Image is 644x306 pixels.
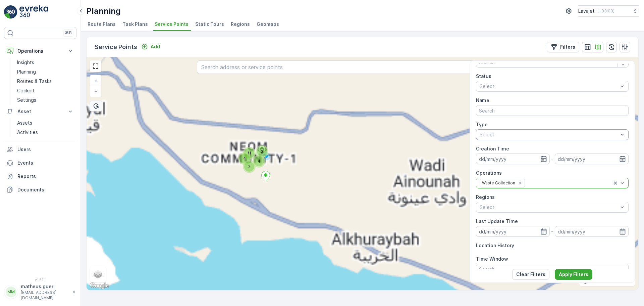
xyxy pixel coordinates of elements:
[559,271,588,278] p: Apply Filters
[555,269,592,280] button: Apply Filters
[244,162,248,166] div: 2
[560,44,575,50] p: Filters
[94,78,97,84] span: +
[239,154,244,158] div: 4
[197,60,528,74] input: Search address or service points
[257,146,261,150] div: 3
[578,8,595,14] p: Lavajet
[4,170,76,183] a: Reports
[17,69,36,75] p: Planning
[17,173,74,180] p: Reports
[231,21,250,28] span: Regions
[254,156,258,160] div: 4
[476,194,495,200] label: Regions
[555,226,629,237] input: dd/mm/yyyy
[4,5,17,19] img: logo
[476,226,550,237] input: dd/mm/yyyy
[578,5,639,17] button: Lavajet(+03:00)
[476,73,491,79] label: Status
[17,146,74,153] p: Users
[90,101,102,112] div: Bulk Select
[254,156,264,166] div: 4
[14,86,76,95] a: Cockpit
[244,148,254,158] div: 11
[257,21,279,28] span: Geomaps
[91,76,101,86] a: Zoom In
[17,160,74,166] p: Events
[597,8,614,14] p: ( +03:00 )
[86,6,121,16] p: Planning
[6,287,16,297] div: MM
[95,42,137,52] p: Service Points
[122,21,148,28] span: Task Plans
[476,218,518,224] label: Last Update Time
[21,283,69,290] p: matheus.gueri
[17,120,32,126] p: Assets
[14,128,76,137] a: Activities
[4,143,76,156] a: Users
[551,227,553,235] p: -
[476,154,550,164] input: dd/mm/yyyy
[14,67,76,77] a: Planning
[244,162,254,172] div: 2
[17,186,74,193] p: Documents
[476,105,629,116] input: Search
[19,5,48,19] img: logo_light-DOdMpM7g.png
[91,267,105,281] a: Layers
[155,21,189,28] span: Service Points
[4,156,76,170] a: Events
[14,95,76,105] a: Settings
[17,129,38,136] p: Activities
[91,61,101,71] a: View Fullscreen
[17,48,63,54] p: Operations
[257,146,267,157] div: 3
[4,44,76,58] button: Operations
[244,148,248,152] div: 11
[14,58,76,67] a: Insights
[14,118,76,128] a: Assets
[4,105,76,118] button: Asset
[88,281,110,290] a: Open this area in Google Maps (opens a new window)
[4,283,76,301] button: MMmatheus.gueri[EMAIL_ADDRESS][DOMAIN_NAME]
[476,243,514,248] label: Location History
[94,88,98,94] span: −
[476,97,489,103] label: Name
[476,170,502,176] label: Operations
[476,256,508,262] label: Time Window
[476,146,509,151] label: Creation Time
[4,278,76,282] span: v 1.51.1
[21,290,69,301] p: [EMAIL_ADDRESS][DOMAIN_NAME]
[17,78,52,85] p: Routes & Tasks
[151,43,160,50] p: Add
[547,42,579,52] button: Filters
[139,43,163,51] button: Add
[88,21,116,28] span: Route Plans
[17,97,36,103] p: Settings
[476,264,629,274] input: Search
[476,122,488,127] label: Type
[512,269,549,280] button: Clear Filters
[239,154,250,164] div: 4
[551,155,553,163] p: -
[516,271,545,278] p: Clear Filters
[480,179,516,187] div: Waste Collection
[88,281,110,290] img: Google
[17,59,34,66] p: Insights
[91,86,101,96] a: Zoom Out
[4,183,76,196] a: Documents
[17,87,35,94] p: Cockpit
[14,77,76,86] a: Routes & Tasks
[517,180,524,187] div: Remove Waste Collection
[65,30,72,36] p: ⌘B
[555,154,629,164] input: dd/mm/yyyy
[195,21,224,28] span: Static Tours
[17,108,63,115] p: Asset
